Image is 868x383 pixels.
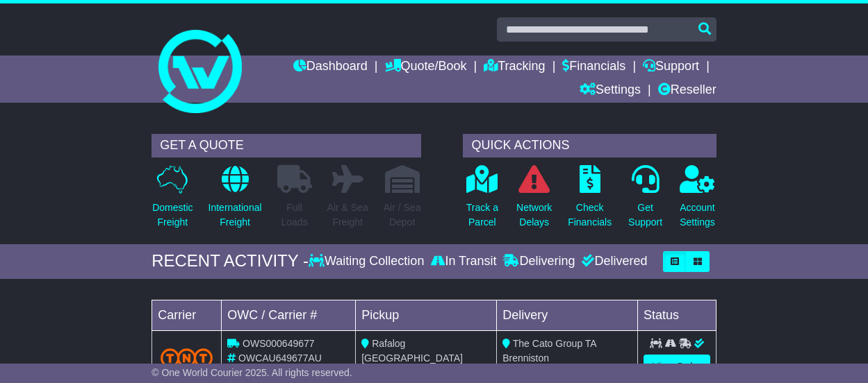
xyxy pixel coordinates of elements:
div: RECENT ACTIVITY - [152,251,309,271]
a: Settings [580,79,641,103]
p: International Freight [208,201,262,230]
a: CheckFinancials [567,164,612,237]
span: OWS000649677 [243,338,315,349]
p: Air & Sea Freight [327,201,368,230]
div: GET A QUOTE [152,134,421,158]
p: Full Loads [277,201,312,230]
a: AccountSettings [679,164,716,237]
p: Network Delays [516,201,552,230]
a: Financials [562,56,625,79]
span: OWCAU649677AU [238,352,322,364]
a: Dashboard [293,56,368,79]
a: View Order [644,355,710,379]
p: Check Financials [568,201,612,230]
a: InternationalFreight [208,164,263,237]
a: Track aParcel [466,164,499,237]
td: Pickup [356,300,497,330]
img: TNT_Domestic.png [161,348,213,367]
a: GetSupport [628,164,663,237]
div: Delivering [500,254,578,269]
a: DomesticFreight [152,164,193,237]
p: Track a Parcel [466,201,498,230]
a: Support [643,56,699,79]
p: Domestic Freight [152,201,193,230]
div: Delivered [578,254,647,269]
div: In Transit [427,254,500,269]
td: Delivery [497,300,638,330]
td: Status [638,300,716,330]
span: The Cato Group TA Brenniston [502,338,596,364]
p: Air / Sea Depot [384,201,421,230]
a: Quote/Book [385,56,467,79]
a: NetworkDelays [516,164,552,237]
div: Waiting Collection [309,254,427,269]
span: © One World Courier 2025. All rights reserved. [152,367,352,378]
div: QUICK ACTIONS [463,134,716,158]
p: Account Settings [680,201,715,230]
td: Carrier [152,300,222,330]
a: Tracking [484,56,545,79]
a: Reseller [658,79,716,103]
p: Get Support [628,201,662,230]
td: OWC / Carrier # [222,300,356,330]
